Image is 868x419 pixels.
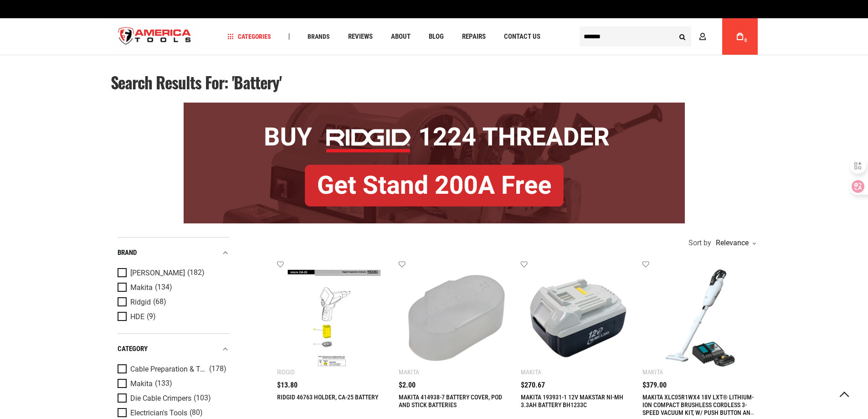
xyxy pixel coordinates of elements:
[111,70,282,94] span: Search results for: 'battery'
[500,31,544,43] a: Contact Us
[530,269,627,367] img: MAKITA 193931-1 12V MAKSTAR NI-MH 3.3AH BATTERY BH1233C
[190,409,203,417] span: (80)
[399,393,502,409] a: MAKITA 414938-7 BATTERY COVER, POD AND STICK BATTERIES
[118,364,227,374] a: Cable Preparation & Termination (178)
[130,313,144,321] span: HDE
[277,368,295,376] div: Ridgid
[118,379,227,389] a: Makita (133)
[504,33,540,40] span: Contact Us
[391,33,411,40] span: About
[118,268,227,278] a: [PERSON_NAME] (182)
[344,31,377,43] a: Reviews
[153,298,166,306] span: (68)
[155,284,172,291] span: (134)
[674,28,691,45] button: Search
[425,31,448,43] a: Blog
[184,103,685,109] a: BOGO: Buy RIDGID® 1224 Threader, Get Stand 200A Free!
[118,343,229,355] div: category
[308,33,330,40] span: Brands
[209,365,226,373] span: (178)
[277,393,378,401] a: RIDGID 46763 HOLDER, CA-25 BATTERY
[130,365,207,373] span: Cable Preparation & Termination
[642,368,663,376] div: Makita
[194,394,211,402] span: (103)
[429,33,444,40] span: Blog
[111,20,199,54] img: America Tools
[147,313,156,321] span: (9)
[745,38,747,43] span: 0
[521,393,623,409] a: MAKITA 193931-1 12V MAKSTAR NI-MH 3.3AH BATTERY BH1233C
[155,380,172,388] span: (133)
[130,409,187,417] span: Electrician's Tools
[118,408,227,418] a: Electrician's Tools (80)
[399,382,416,389] span: $2.00
[111,20,199,54] a: store logo
[130,394,191,403] span: Die Cable Crimpers
[277,382,298,389] span: $13.80
[286,269,383,367] img: RIDGID 46763 HOLDER, CA-25 BATTERY
[130,284,153,292] span: Makita
[462,33,486,40] span: Repairs
[652,269,749,367] img: MAKITA XLC05R1WX4 18V LXT® LITHIUM-ION COMPACT BRUSHLESS CORDLESS 3-SPEED VACUUM KIT, W/ PUSH BUT...
[118,393,227,403] a: Die Cable Crimpers (103)
[521,368,541,376] div: Makita
[184,103,685,223] img: BOGO: Buy RIDGID® 1224 Threader, Get Stand 200A Free!
[118,312,227,322] a: HDE (9)
[303,31,334,43] a: Brands
[130,298,151,306] span: Ridgid
[348,33,373,40] span: Reviews
[227,33,271,40] span: Categories
[458,31,490,43] a: Repairs
[118,283,227,293] a: Makita (134)
[130,380,153,388] span: Makita
[408,269,505,367] img: MAKITA 414938-7 BATTERY COVER, POD AND STICK BATTERIES
[130,269,185,277] span: [PERSON_NAME]
[118,247,229,259] div: Brand
[187,269,205,277] span: (182)
[387,31,415,43] a: About
[223,31,275,43] a: Categories
[714,239,755,247] div: Relevance
[731,18,749,55] a: 0
[642,382,667,389] span: $379.00
[521,382,545,389] span: $270.67
[688,239,711,247] span: Sort by
[399,368,419,376] div: Makita
[118,297,227,307] a: Ridgid (68)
